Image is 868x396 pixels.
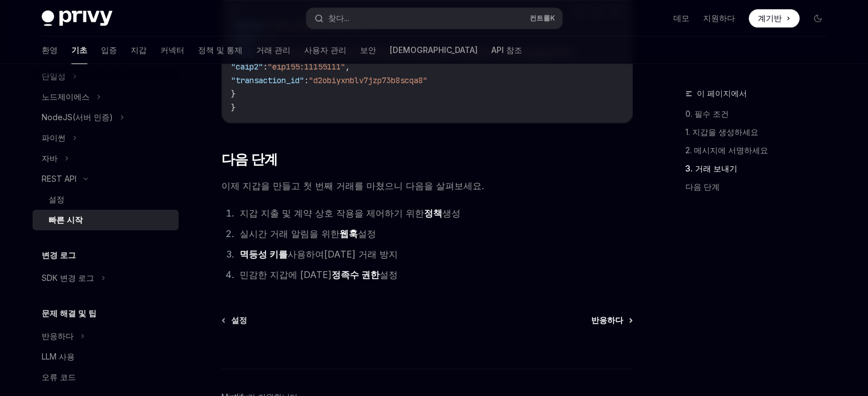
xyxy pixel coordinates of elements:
[198,36,243,64] a: 정책 및 통제
[328,13,349,23] font: 찾다...
[131,45,147,55] font: 지갑
[685,182,720,191] font: 다음 단계
[703,13,735,23] font: 지원하다
[332,269,380,281] a: 정족수 권한
[256,45,290,55] font: 거래 관리
[591,315,632,326] a: 반응하다
[685,178,836,196] a: 다음 단계
[42,45,58,55] font: 환영
[491,36,522,64] a: API 참조
[591,315,623,325] font: 반응하다
[309,75,427,85] span: "d2obiyxnblv7jzp73b8scqa8"
[360,45,376,55] font: 보안
[424,207,442,219] a: 정책
[49,194,64,204] font: 설정
[758,13,782,23] font: 계기반
[42,112,113,122] font: NodeJS(서버 인증)
[304,36,346,64] a: 사용자 관리
[231,103,236,113] span: }
[306,8,562,28] button: 찾다...컨트롤K
[42,352,75,361] font: LLM 사용
[101,36,117,64] a: 입증
[442,207,461,219] font: 생성
[42,372,76,382] font: 오류 코드
[304,75,309,85] span: :
[340,228,358,240] a: 웹훅
[231,75,304,85] span: "transaction_id"
[358,228,376,239] font: 설정
[33,367,179,387] a: 오류 코드
[685,105,836,123] a: 0. 필수 조건
[231,89,236,99] span: }
[240,248,288,260] font: 멱등성 키를
[530,14,550,22] font: 컨트롤
[491,45,522,55] font: API 참조
[340,228,358,239] font: 웹훅
[749,9,800,27] a: 계기반
[33,189,179,210] a: 설정
[42,153,58,163] font: 자바
[685,127,758,137] font: 1. 지갑을 생성하세요
[231,62,263,72] span: "caip2"
[288,248,324,260] font: 사용하여
[42,273,94,283] font: SDK 변경 로그
[42,174,76,183] font: REST API
[345,62,350,72] span: ,
[703,13,735,24] a: 지원하다
[198,45,243,55] font: 정책 및 통제
[304,45,346,55] font: 사용자 관리
[42,92,90,101] font: 노드제이에스
[42,308,96,318] font: 문제 해결 및 팁
[131,36,147,64] a: 지갑
[101,45,117,55] font: 입증
[360,36,376,64] a: 보안
[697,88,747,98] font: 이 페이지에서
[240,248,288,260] a: 멱등성 키를
[71,45,87,55] font: 기초
[42,10,112,26] img: 어두운 로고
[231,315,247,325] font: 설정
[332,269,380,280] font: 정족수 권한
[390,36,478,64] a: [DEMOGRAPHIC_DATA]
[673,13,689,23] font: 데모
[223,315,247,326] a: 설정
[42,331,74,341] font: 반응하다
[256,36,290,64] a: 거래 관리
[673,13,689,24] a: 데모
[324,248,398,260] font: [DATE] 거래 방지
[390,45,478,55] font: [DEMOGRAPHIC_DATA]
[33,346,179,367] a: LLM 사용
[221,180,484,191] font: 이제 지갑을 만들고 첫 번째 거래를 마쳤으니 다음을 살펴보세요.
[809,9,827,27] button: 다크 모드 전환
[263,62,268,72] span: :
[685,123,836,141] a: 1. 지갑을 생성하세요
[240,228,340,239] font: 실시간 거래 알림을 위한
[685,141,836,160] a: 2. 메시지에 서명하세요
[42,133,66,142] font: 파이썬
[221,151,278,168] font: 다음 단계
[42,250,76,260] font: 변경 로그
[42,36,58,64] a: 환영
[49,215,83,224] font: 빠른 시작
[685,109,729,119] font: 0. 필수 조건
[160,45,184,55] font: 커넥터
[240,207,424,219] font: 지갑 지출 및 계약 상호 작용을 제어하기 위한
[685,145,768,155] font: 2. 메시지에 서명하세요
[685,160,836,178] a: 3. 거래 보내기
[160,36,184,64] a: 커넥터
[71,36,87,64] a: 기초
[33,210,179,230] a: 빠른 시작
[424,207,442,219] font: 정책
[268,62,345,72] span: "eip155:11155111"
[380,269,398,280] font: 설정
[550,14,555,22] font: K
[685,164,737,173] font: 3. 거래 보내기
[240,269,332,280] font: 민감한 지갑에 [DATE]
